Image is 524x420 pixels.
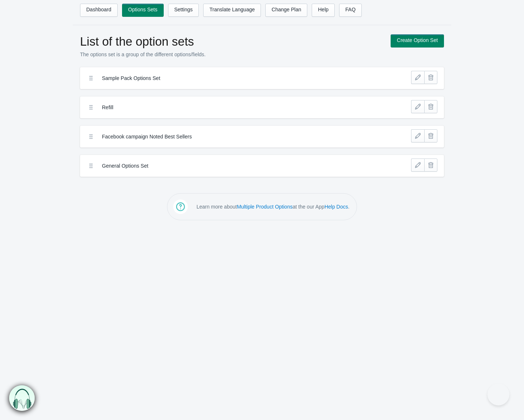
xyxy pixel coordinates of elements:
[9,385,35,411] img: bxm.png
[80,34,383,49] h1: List of the option sets
[487,383,509,405] iframe: Toggle Customer Support
[324,204,348,210] a: Help Docs
[339,4,362,17] a: FAQ
[237,204,293,210] a: Multiple Product Options
[102,162,368,169] label: General Options Set
[102,104,368,111] label: Refill
[102,75,368,82] label: Sample Pack Options Set
[265,4,307,17] a: Change Plan
[102,133,368,140] label: Facebook campaign Noted Best Sellers
[203,4,261,17] a: Translate Language
[197,203,350,210] p: Learn more about at the our App .
[80,51,383,58] p: The options set is a group of the different options/fields.
[312,4,335,17] a: Help
[80,4,118,17] a: Dashboard
[168,4,199,17] a: Settings
[122,4,164,17] a: Options Sets
[391,34,444,47] a: Create Option Set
